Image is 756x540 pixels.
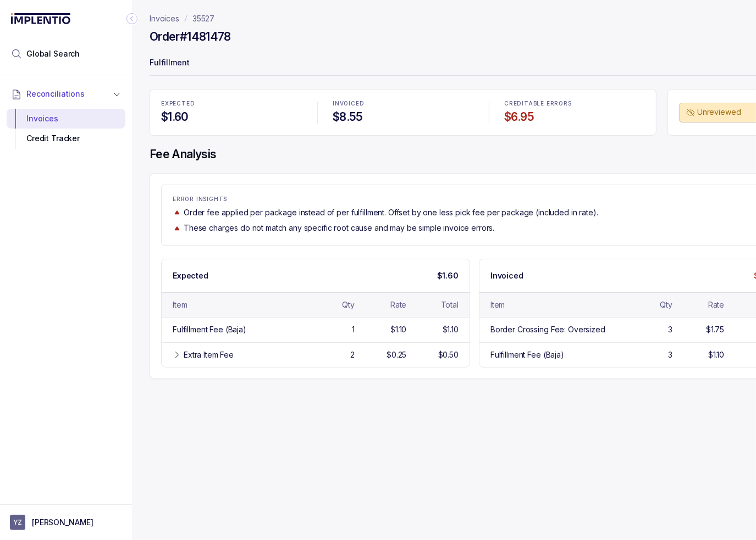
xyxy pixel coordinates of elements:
div: Invoices [15,109,117,129]
a: Invoices [150,13,179,24]
a: 35527 [192,13,214,24]
h4: $6.95 [504,109,645,125]
div: Total [441,299,459,310]
p: EXPECTED [161,101,302,107]
p: [PERSON_NAME] [32,517,93,528]
div: Credit Tracker [15,129,117,148]
p: Order fee applied per package instead of per fulfillment. Offset by one less pick fee per package... [184,207,598,218]
div: Fulfillment Fee (Baja) [490,349,564,360]
img: trend image [173,208,181,216]
div: Fulfillment Fee (Baja) [173,324,246,335]
p: Expected [173,270,208,281]
div: Rate [708,299,724,310]
div: Collapse Icon [125,12,139,25]
div: Item [173,299,187,310]
button: User initials[PERSON_NAME] [10,515,122,530]
div: 3 [668,349,672,360]
h4: $1.60 [161,109,302,125]
span: Global Search [26,48,80,59]
img: trend image [173,224,181,232]
h4: Order #1481478 [150,29,231,44]
p: CREDITABLE ERRORS [504,101,645,107]
div: Extra Item Fee [184,349,234,360]
p: These charges do not match any specific root cause and may be simple invoice errors. [184,222,494,233]
span: User initials [10,515,25,530]
div: $0.25 [387,349,406,360]
div: Qty [342,299,355,310]
div: $0.50 [438,349,459,360]
p: Invoiced [490,270,523,281]
div: 2 [350,349,355,360]
nav: breadcrumb [150,13,214,24]
div: $1.10 [390,324,406,335]
div: Item [490,299,505,310]
div: 1 [352,324,355,335]
p: INVOICED [333,101,473,107]
div: $1.75 [706,324,724,335]
div: 3 [668,324,672,335]
h4: $8.55 [333,109,473,125]
div: $1.10 [708,349,724,360]
div: Rate [390,299,406,310]
p: $1.60 [437,270,459,281]
div: Qty [660,299,672,310]
span: Reconciliations [26,88,85,99]
div: Border Crossing Fee: Oversized [490,324,605,335]
div: Reconciliations [7,107,125,151]
div: $1.10 [443,324,459,335]
button: Reconciliations [7,82,125,106]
